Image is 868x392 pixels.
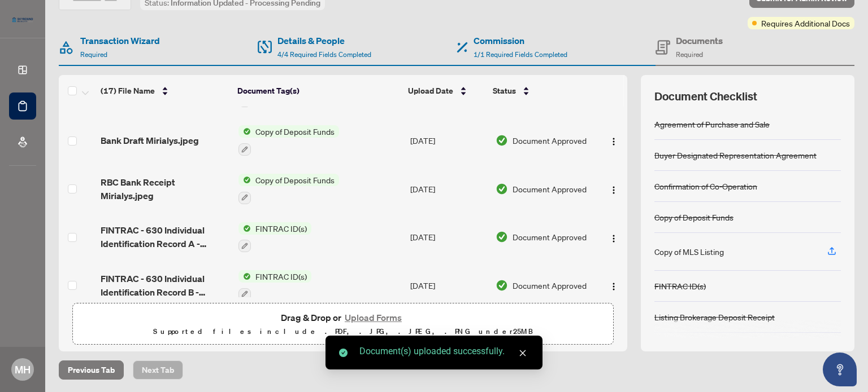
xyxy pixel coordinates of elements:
img: Logo [609,186,618,195]
th: (17) File Name [96,75,233,107]
div: Confirmation of Co-Operation [654,180,757,192]
div: Buyer Designated Representation Agreement [654,149,817,161]
span: FINTRAC - 630 Individual Identification Record B - PropTx-OREA_[DATE] 14_47_49.pdf [101,272,229,299]
div: Agreement of Purchase and Sale [654,118,770,130]
span: close [519,349,527,357]
span: check-circle [339,349,348,357]
button: Status IconFINTRAC ID(s) [238,222,311,253]
div: Listing Brokerage Deposit Receipt [654,311,775,323]
p: Supported files include .PDF, .JPG, .JPEG, .PNG under 25 MB [80,325,606,338]
th: Upload Date [403,75,488,107]
button: Status IconCopy of Deposit Funds [238,174,339,204]
span: Required [80,50,107,59]
img: logo [9,14,36,25]
img: Document Status [496,134,508,147]
img: Logo [609,282,618,291]
span: Drag & Drop orUpload FormsSupported files include .PDF, .JPG, .JPEG, .PNG under25MB [73,303,613,345]
span: Document Approved [513,134,587,147]
h4: Documents [676,34,723,47]
span: Document Approved [513,231,587,243]
div: Copy of Deposit Funds [654,211,734,223]
img: Status Icon [238,270,251,283]
h4: Commission [474,34,567,47]
span: Document Approved [513,279,587,292]
img: Document Status [496,279,508,292]
img: Logo [609,137,618,146]
span: Document Checklist [654,89,757,104]
button: Upload Forms [341,310,405,325]
span: Bank Draft Mirialys.jpeg [101,134,199,147]
img: Logo [609,234,618,243]
span: FINTRAC ID(s) [251,222,311,235]
button: Logo [605,180,623,198]
span: FINTRAC ID(s) [251,270,311,283]
h4: Details & People [277,34,371,47]
img: Document Status [496,231,508,243]
button: Status IconCopy of Deposit Funds [238,125,339,156]
span: FINTRAC - 630 Individual Identification Record A - PropTx-OREA_[DATE] 14_48_15.pdf [101,223,229,250]
div: Copy of MLS Listing [654,245,724,258]
th: Status [488,75,594,107]
a: Close [517,347,529,359]
button: Status IconFINTRAC ID(s) [238,270,311,301]
button: Previous Tab [59,360,124,380]
button: Logo [605,131,623,149]
div: FINTRAC ID(s) [654,280,706,292]
th: Document Tag(s) [233,75,404,107]
button: Logo [605,228,623,246]
span: 4/4 Required Fields Completed [277,50,371,59]
span: 1/1 Required Fields Completed [474,50,567,59]
img: Status Icon [238,174,251,186]
td: [DATE] [406,165,491,213]
span: Drag & Drop or [281,310,405,325]
span: RBC Bank Receipt Mirialys.jpeg [101,175,229,202]
h4: Transaction Wizard [80,34,160,47]
button: Next Tab [133,360,183,380]
img: Status Icon [238,125,251,138]
span: Required [676,50,703,59]
span: Previous Tab [68,361,115,379]
span: Copy of Deposit Funds [251,174,339,186]
span: Requires Additional Docs [761,17,850,29]
td: [DATE] [406,213,491,262]
div: Document(s) uploaded successfully. [359,345,529,358]
span: Upload Date [408,85,453,97]
img: Document Status [496,183,508,195]
span: (17) File Name [101,85,155,97]
button: Open asap [823,353,857,386]
span: Copy of Deposit Funds [251,125,339,138]
span: Status [493,85,516,97]
button: Logo [605,276,623,294]
td: [DATE] [406,261,491,310]
img: Status Icon [238,222,251,235]
td: [DATE] [406,116,491,165]
span: Document Approved [513,183,587,195]
span: MH [15,362,31,377]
